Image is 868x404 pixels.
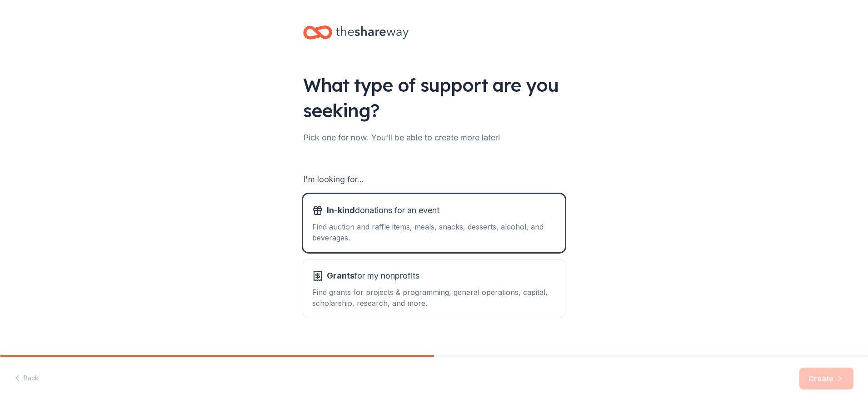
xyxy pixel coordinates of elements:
[303,130,565,145] div: Pick one for now. You'll be able to create more later!
[327,269,419,283] span: for my nonprofits
[327,203,439,218] span: donations for an event
[303,259,565,318] button: Grantsfor my nonprofitsFind grants for projects & programming, general operations, capital, schol...
[327,205,355,215] span: In-kind
[303,194,565,252] button: In-kinddonations for an eventFind auction and raffle items, meals, snacks, desserts, alcohol, and...
[312,221,556,243] div: Find auction and raffle items, meals, snacks, desserts, alcohol, and beverages.
[312,287,556,309] div: Find grants for projects & programming, general operations, capital, scholarship, research, and m...
[303,172,565,187] div: I'm looking for...
[303,72,565,123] div: What type of support are you seeking?
[327,271,354,280] span: Grants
